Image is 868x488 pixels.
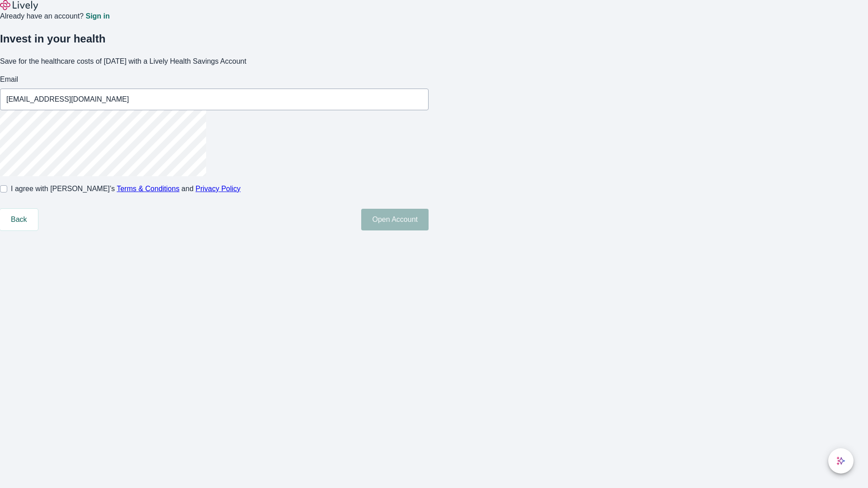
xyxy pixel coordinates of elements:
[836,456,845,465] svg: Lively AI Assistant
[117,185,179,192] a: Terms & Conditions
[828,448,854,474] button: chat
[85,13,109,20] a: Sign in
[196,185,241,192] a: Privacy Policy
[11,183,241,194] span: I agree with [PERSON_NAME]’s and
